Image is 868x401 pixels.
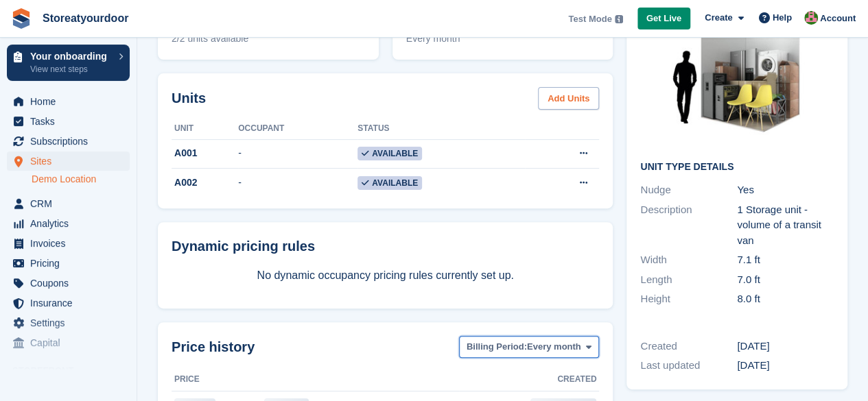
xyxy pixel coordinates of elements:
button: Billing Period: Every month [459,336,600,359]
div: Description [640,202,737,249]
span: Pricing [30,254,113,273]
img: 35-sqft-unit.jpg [640,6,834,151]
h2: Units [172,88,206,108]
span: Every month [527,340,581,354]
div: 8.0 ft [737,291,834,307]
a: Add Units [538,87,599,110]
div: Nudge [640,182,737,198]
span: Available [357,176,422,190]
span: Analytics [30,214,113,233]
th: Price [172,369,261,391]
div: 7.1 ft [737,252,834,268]
span: Price history [172,337,255,357]
th: Occupant [238,118,357,140]
a: menu [7,214,130,233]
h2: Unit Type details [640,162,834,173]
span: Billing Period: [467,340,527,354]
span: Subscriptions [30,132,113,151]
span: CRM [30,194,113,213]
span: Get Live [646,12,681,25]
a: Storeatyourdoor [37,7,134,29]
div: Width [640,252,737,268]
span: Tasks [30,112,113,131]
p: Your onboarding [30,51,112,61]
div: Dynamic pricing rules [172,236,599,256]
a: menu [7,333,130,352]
div: Created [640,339,737,354]
div: Yes [737,182,834,198]
span: Create [705,11,732,25]
a: menu [7,313,130,332]
span: Test Mode [568,12,611,26]
a: menu [7,112,130,131]
span: Home [30,92,113,111]
div: [DATE] [737,339,834,354]
span: Sites [30,151,113,171]
div: 7.0 ft [737,272,834,288]
span: Invoices [30,234,113,253]
div: Height [640,291,737,307]
span: Account [820,12,856,25]
p: View next steps [30,63,112,75]
a: menu [7,274,130,293]
span: Coupons [30,274,113,293]
img: icon-info-grey-7440780725fd019a000dd9b08b2336e03edf1995a4989e88bcd33f0948082b44.svg [615,15,623,23]
a: menu [7,234,130,253]
span: Created [557,373,596,385]
div: Last updated [640,358,737,374]
span: Settings [30,313,113,332]
div: Length [640,272,737,288]
a: menu [7,194,130,213]
span: Available [357,147,422,160]
span: Storefront [12,364,137,378]
a: menu [7,151,130,171]
a: menu [7,132,130,151]
td: - [238,139,357,169]
a: Your onboarding View next steps [7,45,130,81]
a: menu [7,92,130,111]
div: 1 Storage unit - volume of a transit van [737,202,834,249]
span: 2/2 units available [172,32,365,46]
span: Every month [406,32,600,46]
th: Status [357,118,524,140]
span: Help [773,11,792,25]
img: stora-icon-8386f47178a22dfd0bd8f6a31ec36ba5ce8667c1dd55bd0f319d3a0aa187defe.svg [11,8,32,29]
span: Capital [30,333,113,352]
a: menu [7,254,130,273]
div: A002 [172,175,238,190]
div: A001 [172,146,238,160]
div: [DATE] [737,358,834,374]
th: Unit [172,118,238,140]
p: No dynamic occupancy pricing rules currently set up. [172,267,599,284]
a: Demo Location [32,173,130,186]
a: menu [7,293,130,313]
img: David Griffith-Owen [804,11,818,25]
a: Get Live [637,8,690,30]
td: - [238,169,357,197]
span: Insurance [30,293,113,313]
